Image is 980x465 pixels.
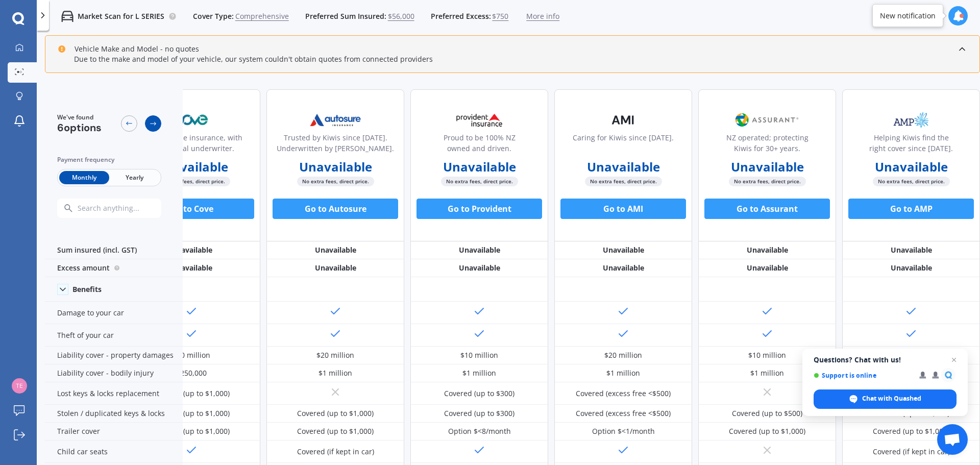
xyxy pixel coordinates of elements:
[462,368,496,378] div: $1 million
[158,107,225,133] img: Cove.webp
[460,350,498,360] div: $10 million
[814,356,957,364] span: Questions? Chat with us!
[576,408,671,419] div: Covered (excess free <$500)
[698,241,836,259] div: Unavailable
[873,426,949,436] div: Covered (up to $1,000)
[153,177,230,186] span: No extra fees, direct price.
[45,405,183,423] div: Stolen / duplicated keys & locks
[153,426,230,436] div: Covered (up to $1,000)
[814,372,912,379] span: Support is online
[109,171,159,184] span: Yearly
[880,11,936,21] div: New notification
[606,368,640,378] div: $1 million
[862,394,921,403] span: Chat with Quashed
[318,368,352,378] div: $1 million
[45,324,183,347] div: Theft of your car
[59,171,109,184] span: Monthly
[419,132,540,158] div: Proud to be 100% NZ owned and driven.
[266,241,404,259] div: Unavailable
[851,132,971,158] div: Helping Kiwis find the right cover since [DATE].
[444,388,514,399] div: Covered (up to $300)
[492,11,508,21] span: $750
[299,162,372,172] b: Unavailable
[297,177,374,186] span: No extra fees, direct price.
[45,364,183,382] div: Liability cover - bodily injury
[750,368,784,378] div: $1 million
[155,162,228,172] b: Unavailable
[431,11,491,21] span: Preferred Excess:
[153,408,230,419] div: Covered (up to $1,000)
[446,107,513,133] img: Provident.png
[590,107,657,133] img: AMI-text-1.webp
[316,350,354,360] div: $20 million
[573,132,674,158] div: Caring for Kiwis since [DATE].
[45,440,183,463] div: Child car seats
[732,408,802,419] div: Covered (up to $500)
[877,107,945,133] img: AMP.webp
[45,382,183,405] div: Lost keys & locks replacement
[604,350,642,360] div: $20 million
[448,426,511,436] div: Option $<8/month
[45,347,183,364] div: Liability cover - property damages
[297,426,374,436] div: Covered (up to $1,000)
[875,162,948,172] b: Unavailable
[698,259,836,277] div: Unavailable
[592,426,655,436] div: Option $<1/month
[842,259,980,277] div: Unavailable
[129,199,254,219] button: Go to Cove
[873,447,950,457] div: Covered (if kept in car)
[842,241,980,259] div: Unavailable
[176,368,207,378] div: $250,000
[526,11,559,21] span: More info
[77,204,181,213] input: Search anything...
[273,199,398,219] button: Go to Autosure
[72,285,102,294] div: Benefits
[388,11,414,21] span: $56,000
[12,378,27,394] img: 6e512242fc877ff6bb3fc96a2ab8c911
[45,241,183,259] div: Sum insured (incl. GST)
[814,389,957,409] div: Chat with Quashed
[554,259,692,277] div: Unavailable
[266,259,404,277] div: Unavailable
[587,162,660,172] b: Unavailable
[45,259,183,277] div: Excess amount
[729,426,805,436] div: Covered (up to $1,000)
[122,241,260,259] div: Unavailable
[122,259,260,277] div: Unavailable
[297,408,374,419] div: Covered (up to $1,000)
[731,162,804,172] b: Unavailable
[193,11,234,21] span: Cover Type:
[153,388,230,399] div: Covered (up to $1,000)
[444,408,514,419] div: Covered (up to $300)
[58,54,967,64] div: Due to the make and model of your vehicle, our system couldn't obtain quotes from connected provi...
[235,11,289,21] span: Comprehensive
[748,350,786,360] div: $10 million
[707,132,827,158] div: NZ operated; protecting Kiwis for 30+ years.
[585,177,662,186] span: No extra fees, direct price.
[131,132,252,158] div: Simple online insurance, with large global underwriter.
[61,10,73,22] img: car.f15378c7a67c060ca3f3.svg
[729,177,806,186] span: No extra fees, direct price.
[704,199,830,219] button: Go to Assurant
[57,113,102,122] span: We've found
[560,199,686,219] button: Go to AMI
[173,350,210,360] div: $20 million
[78,11,164,21] p: Market Scan for L SERIES
[873,177,950,186] span: No extra fees, direct price.
[576,388,671,399] div: Covered (excess free <$500)
[57,121,102,134] span: 6 options
[937,424,968,455] div: Open chat
[554,241,692,259] div: Unavailable
[733,107,801,133] img: Assurant.png
[45,423,183,440] div: Trailer cover
[58,44,199,54] div: Vehicle Make and Model - no quotes
[948,354,960,366] span: Close chat
[275,132,396,158] div: Trusted by Kiwis since [DATE]. Underwritten by [PERSON_NAME].
[297,447,374,457] div: Covered (if kept in car)
[57,155,161,165] div: Payment frequency
[848,199,974,219] button: Go to AMP
[305,11,386,21] span: Preferred Sum Insured:
[443,162,516,172] b: Unavailable
[410,241,548,259] div: Unavailable
[441,177,518,186] span: No extra fees, direct price.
